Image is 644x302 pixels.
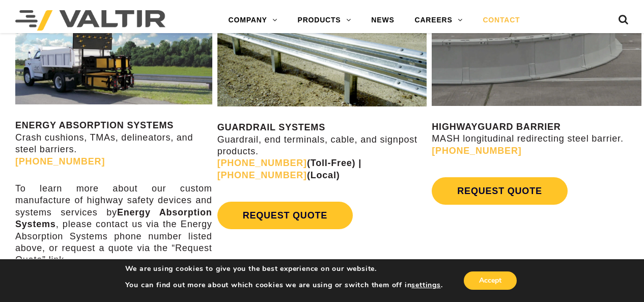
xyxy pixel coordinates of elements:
strong: HIGHWAYGUARD BARRIER [432,122,561,132]
p: To learn more about our custom manufacture of highway safety devices and systems services by , pl... [15,183,212,266]
strong: (Toll-Free) | (Local) [217,158,361,180]
strong: GUARDRAIL SYSTEMS [217,122,325,132]
p: Guardrail, end terminals, cable, and signpost products. [217,122,427,181]
a: REQUEST QUOTE [217,202,353,229]
a: CAREERS [405,10,473,31]
a: [PHONE_NUMBER] [217,158,307,168]
a: COMPANY [218,10,288,31]
a: NEWS [361,10,404,31]
button: Accept [464,271,517,290]
a: [PHONE_NUMBER] [217,170,307,180]
a: [PHONE_NUMBER] [432,146,521,156]
a: REQUEST QUOTE [432,177,567,205]
img: SS180M Contact Us Page Image [15,1,212,104]
p: We are using cookies to give you the best experience on our website. [125,264,443,273]
a: CONTACT [472,10,530,31]
button: settings [411,281,440,290]
p: You can find out more about which cookies we are using or switch them off in . [125,281,443,290]
img: Valtir [15,10,165,31]
img: Guardrail Contact Us Page Image [217,1,427,106]
a: [PHONE_NUMBER] [15,156,105,167]
p: MASH longitudinal redirecting steel barrier. [432,121,641,157]
img: Radius-Barrier-Section-Highwayguard3 [432,1,641,106]
a: PRODUCTS [288,10,361,31]
p: Crash cushions, TMAs, delineators, and steel barriers. [15,120,212,168]
strong: ENERGY ABSORPTION SYSTEMS [15,120,174,130]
